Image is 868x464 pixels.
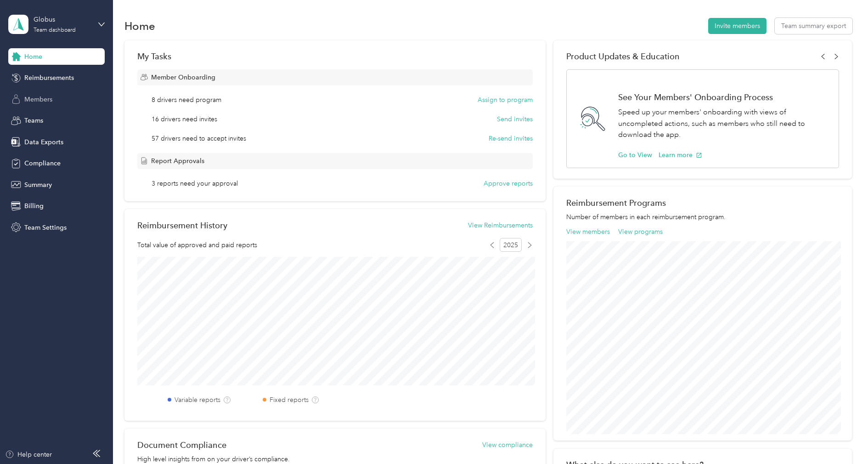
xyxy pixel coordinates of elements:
span: 16 drivers need invites [152,114,217,124]
span: 57 drivers need to accept invites [152,134,246,143]
button: View programs [618,227,663,237]
button: Go to View [618,150,652,160]
span: Total value of approved and paid reports [137,240,257,250]
div: My Tasks [137,51,533,61]
span: 2025 [500,238,522,252]
label: Variable reports [175,395,220,405]
p: Speed up your members' onboarding with views of uncompleted actions, such as members who still ne... [618,107,829,141]
p: Number of members in each reimbursement program. [566,212,839,222]
button: View Reimbursements [468,221,533,230]
button: View compliance [482,440,533,450]
button: Assign to program [478,95,533,105]
span: Billing [24,201,44,211]
button: Re-send invites [489,134,533,143]
span: 3 reports need your approval [152,179,238,188]
button: Help center [5,450,52,459]
span: Home [24,52,42,62]
h2: Reimbursement Programs [566,198,839,208]
span: Data Exports [24,137,63,147]
span: Team Settings [24,223,67,232]
button: View members [566,227,610,237]
span: Member Onboarding [151,73,215,82]
button: Team summary export [775,18,852,34]
iframe: Everlance-gr Chat Button Frame [817,413,868,464]
h2: Reimbursement History [137,221,227,230]
h2: Document Compliance [137,440,226,450]
span: Compliance [24,158,61,168]
button: Approve reports [484,179,533,188]
button: Invite members [708,18,767,34]
label: Fixed reports [270,395,309,405]
h1: Home [124,21,155,31]
span: Product Updates & Education [566,51,680,61]
span: Reimbursements [24,73,74,83]
span: Report Approvals [151,156,204,166]
span: Summary [24,180,52,190]
h1: See Your Members' Onboarding Process [618,92,829,102]
p: High level insights from on your driver’s compliance. [137,454,533,464]
button: Send invites [497,114,533,124]
span: Teams [24,116,43,125]
span: 8 drivers need program [152,95,221,105]
button: Learn more [659,150,702,160]
div: Globus [34,15,91,24]
div: Team dashboard [34,28,76,33]
span: Members [24,95,52,104]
